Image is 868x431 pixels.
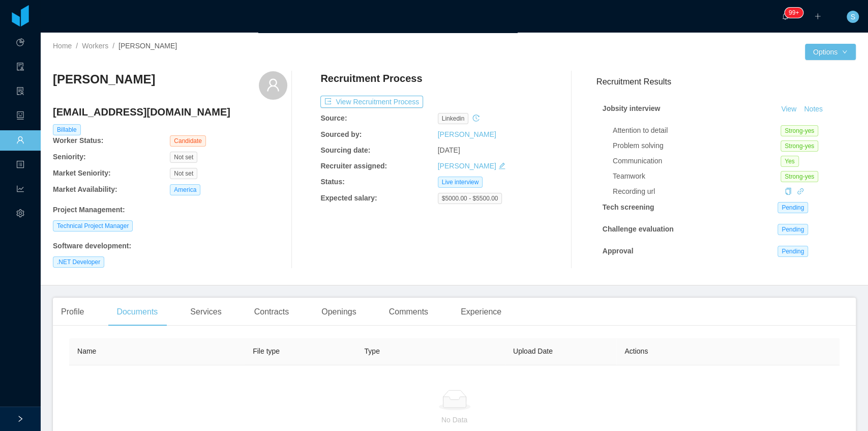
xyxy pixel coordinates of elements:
span: Name [77,347,96,355]
span: Pending [777,224,808,235]
b: Seniority: [53,153,86,161]
div: Contracts [246,298,297,326]
div: Openings [313,298,365,326]
button: Notes [800,103,827,116]
button: icon: exportView Recruitment Process [320,96,423,108]
span: America [170,184,200,195]
b: Status: [320,178,344,186]
i: icon: user [266,78,280,92]
b: Source: [320,114,347,122]
div: Comments [381,298,436,326]
span: Strong-yes [781,140,818,152]
div: Copy [785,186,792,197]
b: Recruiter assigned: [320,162,387,170]
i: icon: solution [16,82,24,103]
a: Workers [82,42,108,50]
a: Home [53,42,72,50]
span: Upload Date [513,347,553,355]
b: Worker Status: [53,136,103,145]
span: [PERSON_NAME] [118,42,177,50]
strong: Challenge evaluation [603,225,674,233]
div: Teamwork [613,171,781,182]
strong: Tech screening [603,203,654,211]
div: Services [182,298,229,326]
div: Documents [108,298,166,326]
span: Not set [170,152,197,163]
h4: [EMAIL_ADDRESS][DOMAIN_NAME] [53,105,287,119]
span: Pending [777,202,808,213]
a: icon: user [16,130,24,152]
h4: Recruitment Process [320,71,422,85]
button: Optionsicon: down [805,44,856,60]
span: Billable [53,124,81,135]
i: icon: plus [814,13,821,20]
span: .NET Developer [53,256,104,268]
span: S [850,11,855,23]
div: Profile [53,298,92,326]
span: [DATE] [438,146,460,154]
a: icon: exportView Recruitment Process [320,98,423,106]
i: icon: line-chart [16,180,24,200]
span: File type [253,347,280,355]
b: Market Availability: [53,185,117,193]
h3: Recruitment Results [596,75,856,88]
b: Software development : [53,242,131,250]
p: No Data [77,414,831,425]
a: icon: pie-chart [16,33,24,54]
a: icon: link [797,187,804,195]
span: linkedin [438,113,469,124]
a: [PERSON_NAME] [438,162,496,170]
h3: [PERSON_NAME] [53,71,155,88]
span: Not set [170,168,197,179]
i: icon: bell [782,13,789,20]
span: Candidate [170,135,206,147]
div: Attention to detail [613,125,781,136]
span: Pending [777,246,808,257]
span: / [76,42,78,50]
a: [PERSON_NAME] [438,130,496,138]
div: Recording url [613,186,781,197]
div: Communication [613,156,781,166]
sup: 1214 [785,8,803,18]
i: icon: link [797,188,804,195]
div: Experience [453,298,510,326]
b: Sourcing date: [320,146,370,154]
a: icon: profile [16,155,24,176]
b: Project Management : [53,206,125,214]
a: icon: robot [16,106,24,127]
span: Strong-yes [781,125,818,136]
strong: Jobsity interview [603,104,661,112]
span: Actions [624,347,648,355]
span: / [112,42,114,50]
span: Yes [781,156,799,167]
a: icon: audit [16,57,24,78]
b: Expected salary: [320,194,377,202]
span: Technical Project Manager [53,220,133,232]
i: icon: copy [785,188,792,195]
span: Type [364,347,379,355]
a: View [777,105,800,113]
i: icon: setting [16,205,24,225]
b: Sourced by: [320,130,362,138]
b: Market Seniority: [53,169,111,177]
span: $5000.00 - $5500.00 [438,193,502,204]
i: icon: history [472,114,480,122]
span: Strong-yes [781,171,818,182]
i: icon: edit [498,162,505,169]
span: Live interview [438,177,483,188]
div: Problem solving [613,140,781,151]
strong: Approval [603,247,634,255]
